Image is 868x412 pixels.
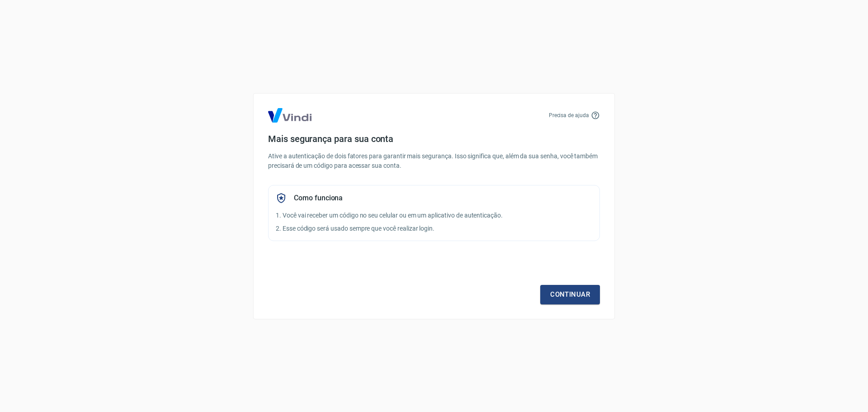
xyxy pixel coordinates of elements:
p: Precisa de ajuda [549,111,589,119]
img: Logo Vind [268,108,311,123]
p: Ative a autenticação de dois fatores para garantir mais segurança. Isso significa que, além da su... [268,152,600,170]
p: 1. Você vai receber um código no seu celular ou em um aplicativo de autenticação. [276,211,592,220]
p: 2. Esse código será usado sempre que você realizar login. [276,224,592,233]
h5: Como funciona [294,194,343,203]
h4: Mais segurança para sua conta [268,133,600,144]
a: Continuar [540,285,600,304]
